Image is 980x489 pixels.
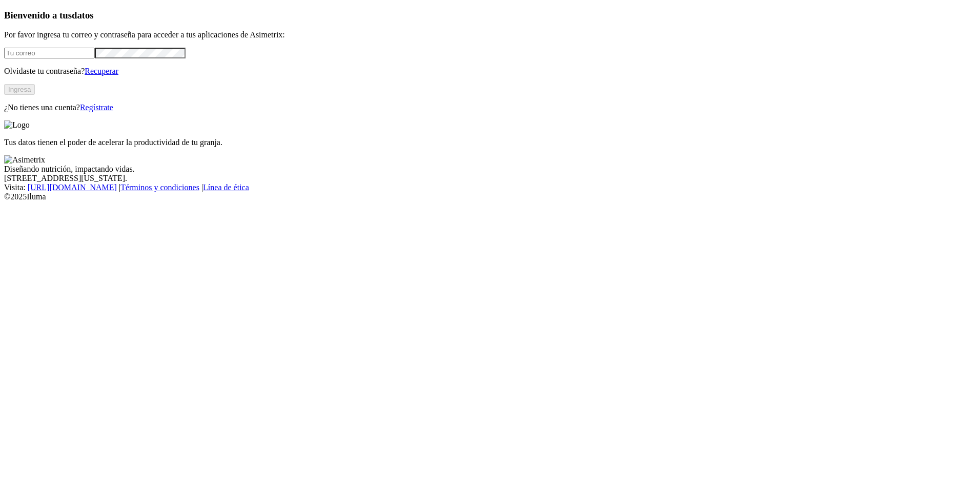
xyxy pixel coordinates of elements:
[4,30,976,39] p: Por favor ingresa tu correo y contraseña para acceder a tus aplicaciones de Asimetrix:
[72,10,94,21] span: datos
[4,67,976,76] p: Olvidaste tu contraseña?
[4,165,976,174] div: Diseñando nutrición, impactando vidas.
[4,192,976,201] div: © 2025 Iluma
[4,174,976,183] div: [STREET_ADDRESS][US_STATE].
[80,103,113,112] a: Regístrate
[203,183,249,192] a: Línea de ética
[4,138,976,147] p: Tus datos tienen el poder de acelerar la productividad de tu granja.
[4,10,976,21] h3: Bienvenido a tus
[4,84,35,95] button: Ingresa
[4,103,976,112] p: ¿No tienes una cuenta?
[120,183,199,192] a: Términos y condiciones
[4,183,976,192] div: Visita : | |
[4,120,30,130] img: Logo
[28,183,117,192] a: [URL][DOMAIN_NAME]
[4,48,95,58] input: Tu correo
[85,67,118,75] a: Recuperar
[4,155,45,165] img: Asimetrix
